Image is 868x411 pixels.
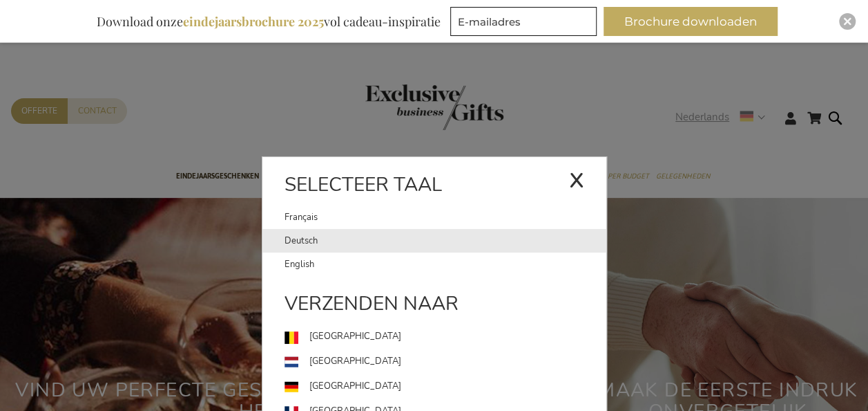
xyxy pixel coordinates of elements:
a: English [284,253,606,276]
div: Close [839,13,856,30]
a: [GEOGRAPHIC_DATA] [284,349,606,374]
div: Selecteer taal [262,171,606,205]
form: marketing offers and promotions [450,7,601,40]
img: Close [843,17,851,26]
div: Download onze vol cadeau-inspiratie [90,7,447,36]
input: E-mailadres [450,7,597,36]
b: eindejaarsbrochure 2025 [183,13,324,30]
div: x [569,158,584,199]
a: [GEOGRAPHIC_DATA] [284,325,606,349]
a: Français [284,205,569,229]
button: Brochure downloaden [604,7,778,36]
div: Verzenden naar [262,290,606,325]
a: Deutsch [284,229,606,253]
a: [GEOGRAPHIC_DATA] [284,374,606,399]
